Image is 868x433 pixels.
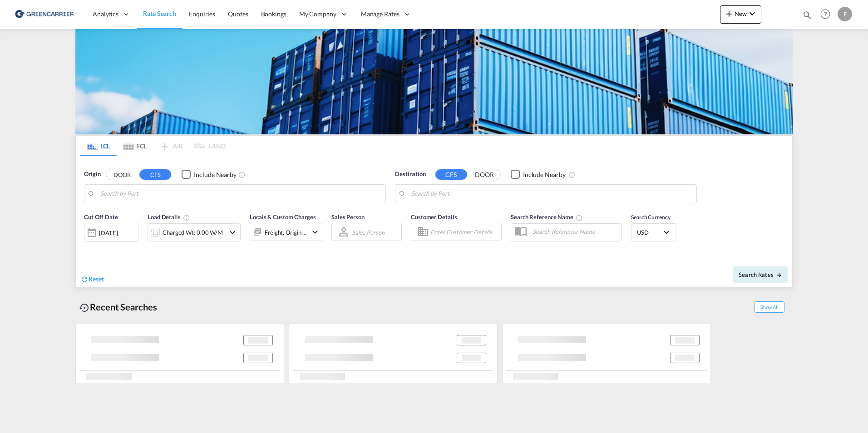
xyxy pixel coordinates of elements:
[76,156,792,287] div: Origin DOOR CFS Checkbox No InkUnchecked: Ignores neighbouring ports when fetching rates.Checked ...
[228,10,248,18] span: Quotes
[724,10,758,17] span: New
[100,187,381,201] input: Search by Port
[84,213,118,221] span: Cut Off Date
[802,10,812,24] div: icon-magnify
[75,297,161,317] div: Recent Searches
[80,136,226,156] md-pagination-wrapper: Use the left and right arrow keys to navigate between tabs
[818,6,833,22] span: Help
[469,169,500,180] button: DOOR
[250,213,316,221] span: Locals & Custom Charges
[238,171,246,178] md-icon: Unchecked: Ignores neighbouring ports when fetching rates.Checked : Includes neighbouring ports w...
[838,7,852,21] div: F
[299,10,336,19] span: My Company
[143,10,176,17] span: Rate Search
[139,169,171,180] button: CFS
[106,169,138,180] button: DOOR
[720,5,761,24] button: icon-plus 400-fgNewicon-chevron-down
[818,6,838,23] div: Help
[148,213,190,221] span: Load Details
[568,171,576,178] md-icon: Unchecked: Ignores neighbouring ports when fetching rates.Checked : Includes neighbouring ports w...
[84,170,100,179] span: Origin
[182,170,237,179] md-checkbox: Checkbox No Ink
[261,10,286,18] span: Bookings
[631,214,671,221] span: Search Currency
[361,10,399,19] span: Manage Rates
[576,214,583,221] md-icon: Your search will be saved by the below given name
[183,214,190,221] md-icon: Chargeable Weight
[80,275,104,285] div: icon-refreshReset
[523,170,566,179] div: Include Nearby
[84,241,91,253] md-datepicker: Select
[14,4,75,25] img: 8cf206808afe11efa76fcd1e3d746489.png
[265,226,307,239] div: Freight Origin Destination
[636,226,671,239] md-select: Select Currency: $ USDUnited States Dollar
[84,223,138,242] div: [DATE]
[93,10,118,19] span: Analytics
[89,275,104,283] span: Reset
[331,213,365,221] span: Sales Person
[733,266,788,283] button: Search Ratesicon-arrow-right
[724,8,735,19] md-icon: icon-plus 400-fg
[148,223,241,241] div: Charged Wt: 0.00 W/Micon-chevron-down
[747,8,758,19] md-icon: icon-chevron-down
[802,10,812,20] md-icon: icon-magnify
[776,272,782,278] md-icon: icon-arrow-right
[511,213,583,221] span: Search Reference Name
[511,170,566,179] md-checkbox: Checkbox No Ink
[80,275,89,283] md-icon: icon-refresh
[250,223,322,241] div: Freight Origin Destinationicon-chevron-down
[99,229,118,237] div: [DATE]
[227,227,238,238] md-icon: icon-chevron-down
[395,170,426,179] span: Destination
[79,302,90,313] md-icon: icon-backup-restore
[310,226,321,237] md-icon: icon-chevron-down
[637,228,662,236] span: USD
[163,226,223,239] div: Charged Wt: 0.00 W/M
[189,10,215,18] span: Enquiries
[351,226,385,239] md-select: Sales Person
[528,225,621,238] input: Search Reference Name
[194,170,237,179] div: Include Nearby
[117,136,153,156] md-tab-item: FCL
[755,301,784,313] span: Show All
[411,213,457,221] span: Customer Details
[80,136,117,156] md-tab-item: LCL
[435,169,467,180] button: CFS
[75,29,793,134] img: GreenCarrierFCL_LCL.png
[411,187,692,201] input: Search by Port
[739,271,782,278] span: Search Rates
[430,225,498,239] input: Enter Customer Details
